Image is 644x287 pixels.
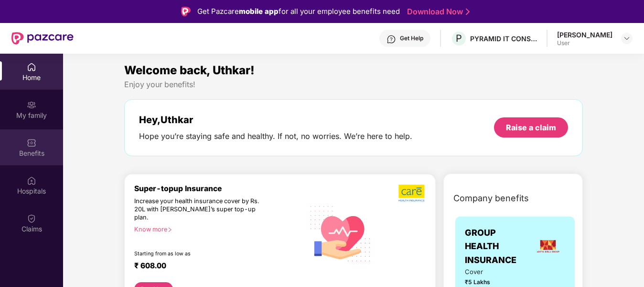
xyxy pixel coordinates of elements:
[304,196,377,270] img: svg+xml;base64,PHN2ZyB4bWxucz0iaHR0cDovL3d3dy53My5vcmcvMjAwMC9zdmciIHhtbG5zOnhsaW5rPSJodHRwOi8vd3...
[134,251,263,257] div: Starting from as low as
[386,34,396,44] img: svg+xml;base64,PHN2ZyBpZD0iSGVscC0zMngzMiIgeG1sbnM9Imh0dHA6Ly93d3cudzMub3JnLzIwMDAvc3ZnIiB3aWR0aD...
[27,214,36,223] img: svg+xml;base64,PHN2ZyBpZD0iQ2xhaW0iIHhtbG5zPSJodHRwOi8vd3d3LnczLm9yZy8yMDAwL3N2ZyIgd2lkdGg9IjIwIi...
[124,63,255,77] span: Welcome back, Uthkar!
[623,34,631,42] img: svg+xml;base64,PHN2ZyBpZD0iRHJvcGRvd24tMzJ4MzIiIHhtbG5zPSJodHRwOi8vd3d3LnczLm9yZy8yMDAwL3N2ZyIgd2...
[407,7,467,17] a: Download Now
[465,226,532,267] span: GROUP HEALTH INSURANCE
[181,7,191,16] img: Logo
[506,122,556,133] div: Raise a claim
[557,30,612,39] div: [PERSON_NAME]
[470,34,537,43] div: PYRAMID IT CONSULTING PRIVATE LIMITED
[27,138,36,148] img: svg+xml;base64,PHN2ZyBpZD0iQmVuZWZpdHMiIHhtbG5zPSJodHRwOi8vd3d3LnczLm9yZy8yMDAwL3N2ZyIgd2lkdGg9Ij...
[134,197,263,222] div: Increase your health insurance cover by Rs. 20L with [PERSON_NAME]’s super top-up plan.
[466,7,470,17] img: Stroke
[400,34,423,42] div: Get Help
[134,184,304,193] div: Super-topup Insurance
[465,278,508,287] span: ₹5 Lakhs
[27,176,36,185] img: svg+xml;base64,PHN2ZyBpZD0iSG9zcGl0YWxzIiB4bWxucz0iaHR0cDovL3d3dy53My5vcmcvMjAwMC9zdmciIHdpZHRoPS...
[139,131,412,141] div: Hope you’re staying safe and healthy. If not, no worries. We’re here to help.
[398,184,426,202] img: b5dec4f62d2307b9de63beb79f102df3.png
[453,192,529,205] span: Company benefits
[465,267,508,277] span: Cover
[239,7,279,16] strong: mobile app
[139,114,412,126] div: Hey, Uthkar
[124,80,582,90] div: Enjoy your benefits!
[11,32,74,45] img: New Pazcare Logo
[167,227,172,232] span: right
[27,100,36,110] img: svg+xml;base64,PHN2ZyB3aWR0aD0iMjAiIGhlaWdodD0iMjAiIHZpZXdCb3g9IjAgMCAyMCAyMCIgZmlsbD0ibm9uZSIgeG...
[134,226,298,232] div: Know more
[197,6,400,17] div: Get Pazcare for all your employee benefits need
[456,33,462,44] span: P
[557,39,612,47] div: User
[27,62,36,72] img: svg+xml;base64,PHN2ZyBpZD0iSG9tZSIgeG1sbnM9Imh0dHA6Ly93d3cudzMub3JnLzIwMDAvc3ZnIiB3aWR0aD0iMjAiIG...
[535,233,561,259] img: insurerLogo
[134,261,294,273] div: ₹ 608.00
